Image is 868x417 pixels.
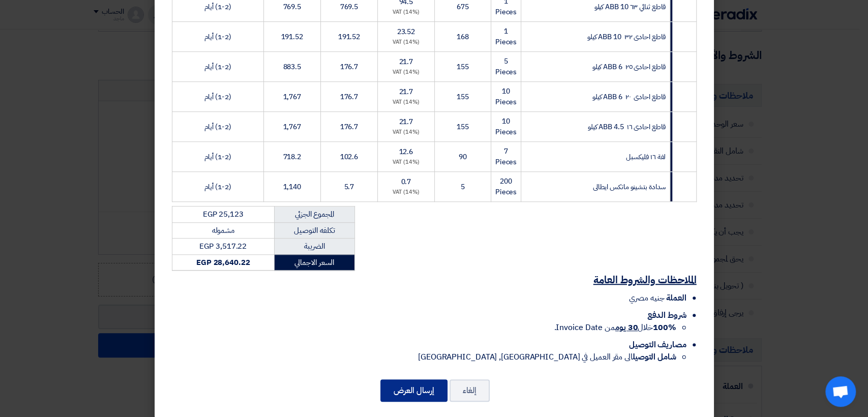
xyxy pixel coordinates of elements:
span: 1,767 [283,122,301,132]
span: 1 Pieces [495,26,517,47]
div: (14%) VAT [382,158,430,167]
span: (1-2) أيام [204,152,231,162]
span: (1-2) أيام [204,62,231,72]
span: 200 Pieces [495,176,517,197]
span: (1-2) أيام [204,92,231,102]
span: 5 [461,182,465,192]
span: 21.7 [399,116,413,127]
span: قاطع احادى ١٦ ABB 4.5 كيلو [588,122,666,132]
span: قاطع احادى ٢٠ ABB 6 كيلو [592,92,666,102]
span: سدادة بتشينو ماتكس ايطالى [592,182,666,192]
td: EGP 25,123 [172,206,274,223]
span: 23.52 [397,26,415,37]
td: المجموع الجزئي [274,206,354,223]
td: تكلفه التوصيل [274,222,354,239]
span: 176.7 [340,92,358,102]
span: 90 [459,152,467,162]
span: 155 [457,62,469,72]
span: شروط الدفع [647,309,686,321]
span: 102.6 [340,152,358,162]
div: (14%) VAT [382,98,430,107]
span: جنيه مصري [629,292,664,304]
span: 769.5 [340,2,358,12]
span: 21.7 [399,86,413,97]
span: 155 [457,122,469,132]
u: الملاحظات والشروط العامة [593,272,697,287]
span: (1-2) أيام [204,122,231,132]
td: الضريبة [274,239,354,255]
span: خلال من Invoice Date. [554,321,676,334]
div: (14%) VAT [382,38,430,47]
span: 12.6 [399,146,413,157]
span: العملة [666,292,686,304]
span: 1,140 [283,182,301,192]
span: 168 [457,32,469,42]
span: 5 Pieces [495,56,517,77]
strong: 100% [653,321,676,334]
div: Open chat [825,376,856,407]
span: 769.5 [283,2,301,12]
strong: شامل التوصيل [633,351,676,363]
span: قاطع ثنائي ٦٣ ABB 10 كيلو [594,2,666,12]
span: مشموله [212,225,234,236]
div: (14%) VAT [382,128,430,137]
span: 10 Pieces [495,86,517,107]
div: (14%) VAT [382,68,430,77]
span: EGP 3,517.22 [199,241,247,252]
span: 10 Pieces [495,116,517,137]
span: 176.7 [340,62,358,72]
li: الى مقر العميل في [GEOGRAPHIC_DATA], [GEOGRAPHIC_DATA] [172,351,676,363]
div: (14%) VAT [382,188,430,197]
span: 675 [457,2,469,12]
span: (1-2) أيام [204,2,231,12]
span: 718.2 [283,152,301,162]
button: إرسال العرض [380,379,447,402]
span: (1-2) أيام [204,32,231,42]
span: قاطع احادى ٣٢ ABB 10 كيلو [587,32,666,42]
span: 883.5 [283,62,301,72]
span: قاطع احادى ٢٥ ABB 6 كيلو [592,62,666,72]
strong: EGP 28,640.22 [196,257,250,268]
u: 30 يوم [615,321,638,334]
div: (14%) VAT [382,8,430,17]
span: 7 Pieces [495,146,517,167]
span: 5.7 [344,182,354,192]
span: 0.7 [401,176,411,187]
span: لفة ١٦ فليكسبل [625,152,666,162]
span: 21.7 [399,56,413,67]
span: (1-2) أيام [204,182,231,192]
button: إلغاء [450,379,490,402]
td: السعر الاجمالي [274,254,354,271]
span: 191.52 [281,32,303,42]
span: مصاريف التوصيل [629,339,686,351]
span: 1,767 [283,92,301,102]
span: 155 [457,92,469,102]
span: 191.52 [338,32,360,42]
span: 176.7 [340,122,358,132]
